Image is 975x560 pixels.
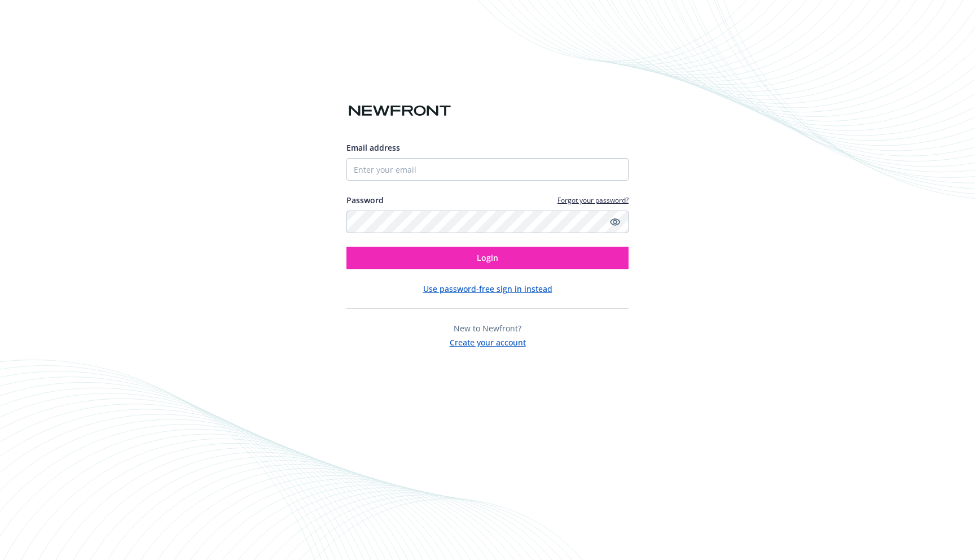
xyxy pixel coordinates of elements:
button: Use password-free sign in instead [423,283,552,295]
input: Enter your email [346,158,629,181]
label: Password [346,194,384,206]
span: Login [477,252,498,263]
button: Create your account [450,334,526,348]
span: Email address [346,142,400,153]
a: Forgot your password? [557,195,629,205]
a: Show password [608,215,622,229]
input: Enter your password [346,211,629,233]
img: Newfront logo [346,101,453,121]
span: New to Newfront? [454,323,521,334]
button: Login [346,247,629,269]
